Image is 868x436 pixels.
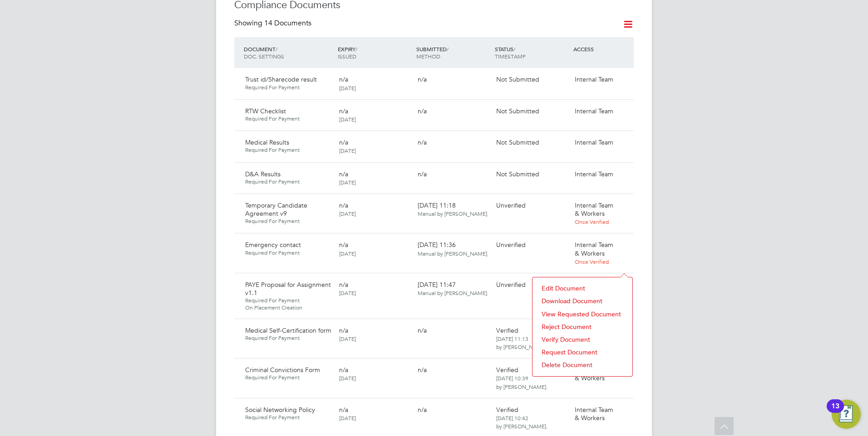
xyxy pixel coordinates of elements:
span: [DATE] 11:47 [418,281,488,297]
div: DOCUMENT [242,41,335,64]
span: n/a [339,241,348,249]
span: 14 Documents [264,19,311,28]
span: Medical Self-Certification form [245,326,331,334]
span: [DATE] 11:18 [418,201,488,218]
span: METHOD [416,53,440,60]
span: [DATE] [339,179,356,186]
span: Required For Payment [245,334,332,342]
span: Required For Payment [245,374,332,381]
span: [DATE] [339,116,356,123]
li: Request Document [537,346,628,358]
span: n/a [339,170,348,178]
span: Required For Payment [245,249,332,257]
span: / [355,45,357,53]
span: Medical Results [245,138,289,146]
button: Open Resource Center, 13 new notifications [832,400,861,429]
span: Manual by [PERSON_NAME]. [418,250,488,257]
span: Required For Payment [245,297,332,304]
span: Temporary Candidate Agreement v9 [245,201,307,218]
span: Once Verified [575,218,609,225]
div: ACCESS [571,41,634,57]
span: Social Networking Policy [245,406,315,414]
span: Criminal Convictions Form [245,366,320,374]
span: [DATE] 10:42 by [PERSON_NAME]. [496,414,547,430]
span: n/a [418,138,427,146]
span: n/a [418,326,427,334]
span: [DATE] 10:39 by [PERSON_NAME]. [496,374,547,390]
div: SUBMITTED [414,41,493,64]
span: DOC. SETTINGS [244,53,284,60]
div: STATUS [493,41,571,64]
span: n/a [339,366,348,374]
span: Unverified [496,241,526,249]
span: / [276,45,277,53]
li: Download Document [537,295,628,307]
span: Emergency contact [245,241,301,249]
span: [DATE] 11:13 by [PERSON_NAME]. [496,335,547,350]
span: n/a [418,107,427,115]
li: View Requested Document [537,308,628,320]
span: Required For Payment [245,178,332,185]
span: [DATE] [339,250,356,257]
span: Once Verified [575,258,609,265]
span: [DATE] 11:36 [418,241,488,257]
span: Internal Team & Workers [575,201,613,218]
span: Manual by [PERSON_NAME]. [418,289,488,296]
span: [DATE] [339,84,356,92]
span: [DATE] [339,210,356,217]
div: EXPIRY [335,41,414,64]
span: [DATE] [339,374,356,382]
span: / [447,45,449,53]
span: Unverified [496,281,526,289]
span: Required For Payment [245,115,332,122]
span: Required For Payment [245,218,332,225]
span: Internal Team & Workers [575,241,613,257]
span: Manual by [PERSON_NAME]. [418,210,488,217]
li: Verify Document [537,333,628,346]
span: ISSUED [338,53,356,60]
span: [DATE] [339,414,356,421]
span: n/a [339,138,348,146]
span: Not Submitted [496,170,539,178]
span: Internal Team [575,107,613,115]
span: n/a [339,326,348,334]
span: Internal Team [575,75,613,83]
span: Not Submitted [496,138,539,146]
span: [DATE] [339,335,356,342]
span: Internal Team [575,170,613,178]
li: Delete Document [537,358,628,371]
span: / [513,45,515,53]
span: n/a [339,406,348,414]
span: Required For Payment [245,414,332,421]
span: Internal Team & Workers [575,406,613,422]
span: n/a [339,75,348,83]
span: Verified [496,326,518,334]
span: Trust id/Sharecode result [245,75,317,83]
span: [DATE] [339,289,356,296]
span: RTW Checklist [245,107,286,115]
span: D&A Results [245,170,281,178]
span: Verified [496,406,518,414]
li: Edit Document [537,282,628,295]
span: On Placement Creation [245,304,332,311]
span: n/a [339,201,348,209]
span: n/a [418,75,427,83]
span: n/a [418,170,427,178]
span: n/a [418,406,427,414]
span: n/a [339,281,348,289]
span: PAYE Proposal for Assignment v1.1 [245,281,331,297]
span: Unverified [496,201,526,209]
li: Reject Document [537,320,628,333]
span: TIMESTAMP [495,53,526,60]
span: [DATE] [339,147,356,154]
span: n/a [418,366,427,374]
span: Not Submitted [496,107,539,115]
span: Not Submitted [496,75,539,83]
div: Showing [234,19,313,28]
span: n/a [339,107,348,115]
span: Required For Payment [245,84,332,91]
span: Required For Payment [245,146,332,154]
div: 13 [831,406,839,418]
span: Internal Team [575,138,613,146]
span: Verified [496,366,518,374]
